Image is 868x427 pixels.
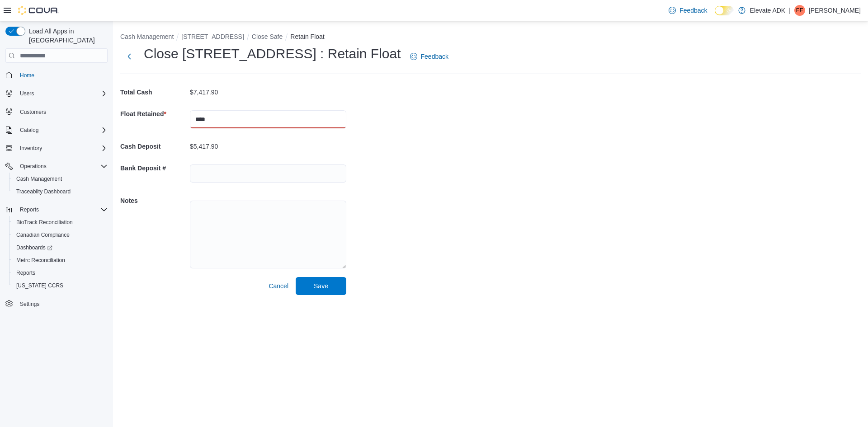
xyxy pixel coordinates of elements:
[406,47,452,66] a: Feedback
[20,72,34,79] span: Home
[421,52,448,61] span: Feedback
[20,300,39,308] span: Settings
[16,204,42,215] button: Reports
[5,65,108,334] nav: Complex example
[9,254,111,267] button: Metrc Reconciliation
[120,32,861,43] nav: An example of EuiBreadcrumbs
[13,242,108,253] span: Dashboards
[2,297,111,310] button: Settings
[16,69,108,80] span: Home
[9,173,111,185] button: Cash Management
[16,125,42,136] button: Catalog
[265,277,292,295] button: Cancel
[789,5,791,16] p: |
[13,217,108,228] span: BioTrack Reconciliation
[9,279,111,292] button: [US_STATE] CCRS
[16,143,108,154] span: Inventory
[13,255,69,266] a: Metrc Reconciliation
[290,33,324,40] button: Retain Float
[13,186,108,197] span: Traceabilty Dashboard
[16,107,50,117] a: Customers
[20,163,47,170] span: Operations
[16,161,108,172] span: Operations
[13,280,108,291] span: Washington CCRS
[18,6,59,15] img: Cova
[20,90,34,97] span: Users
[144,45,401,63] h1: Close [STREET_ADDRESS] : Retain Float
[9,267,111,279] button: Reports
[715,6,734,15] input: Dark Mode
[296,277,346,295] button: Save
[120,192,188,210] h5: Notes
[16,88,38,99] button: Users
[9,185,111,198] button: Traceabilty Dashboard
[16,299,43,310] a: Settings
[13,267,39,278] a: Reports
[9,241,111,254] a: Dashboards
[13,186,74,197] a: Traceabilty Dashboard
[190,89,218,96] p: $7,417.90
[190,143,218,150] p: $5,417.90
[20,206,39,213] span: Reports
[13,174,108,184] span: Cash Management
[796,5,803,16] span: EE
[2,68,111,81] button: Home
[16,257,65,264] span: Metrc Reconciliation
[16,282,63,289] span: [US_STATE] CCRS
[13,217,76,228] a: BioTrack Reconciliation
[16,88,108,99] span: Users
[20,145,42,152] span: Inventory
[13,174,66,184] a: Cash Management
[252,33,283,40] button: Close Safe
[25,27,108,45] span: Load All Apps in [GEOGRAPHIC_DATA]
[2,203,111,216] button: Reports
[13,280,67,291] a: [US_STATE] CCRS
[16,231,70,239] span: Canadian Compliance
[9,229,111,241] button: Canadian Compliance
[181,33,244,40] button: [STREET_ADDRESS]
[16,219,73,226] span: BioTrack Reconciliation
[16,188,71,195] span: Traceabilty Dashboard
[120,159,188,177] h5: Bank Deposit #
[2,87,111,100] button: Users
[13,255,108,266] span: Metrc Reconciliation
[20,127,38,134] span: Catalog
[120,137,188,155] h5: Cash Deposit
[679,6,707,15] span: Feedback
[16,298,108,310] span: Settings
[16,143,46,154] button: Inventory
[314,282,328,291] span: Save
[16,244,52,251] span: Dashboards
[13,267,108,278] span: Reports
[16,106,108,117] span: Customers
[794,5,805,16] div: Eli Emery
[2,124,111,136] button: Catalog
[2,142,111,155] button: Inventory
[750,5,786,16] p: Elevate ADK
[16,269,35,277] span: Reports
[16,204,108,215] span: Reports
[16,70,38,81] a: Home
[2,160,111,173] button: Operations
[120,83,188,101] h5: Total Cash
[13,230,108,240] span: Canadian Compliance
[809,5,861,16] p: [PERSON_NAME]
[20,108,46,116] span: Customers
[2,105,111,118] button: Customers
[16,161,50,172] button: Operations
[13,242,56,253] a: Dashboards
[9,216,111,229] button: BioTrack Reconciliation
[16,125,108,136] span: Catalog
[120,33,174,40] button: Cash Management
[120,105,188,123] h5: Float Retained
[13,230,73,240] a: Canadian Compliance
[16,175,62,183] span: Cash Management
[269,282,288,291] span: Cancel
[665,1,711,19] a: Feedback
[120,47,138,66] button: Next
